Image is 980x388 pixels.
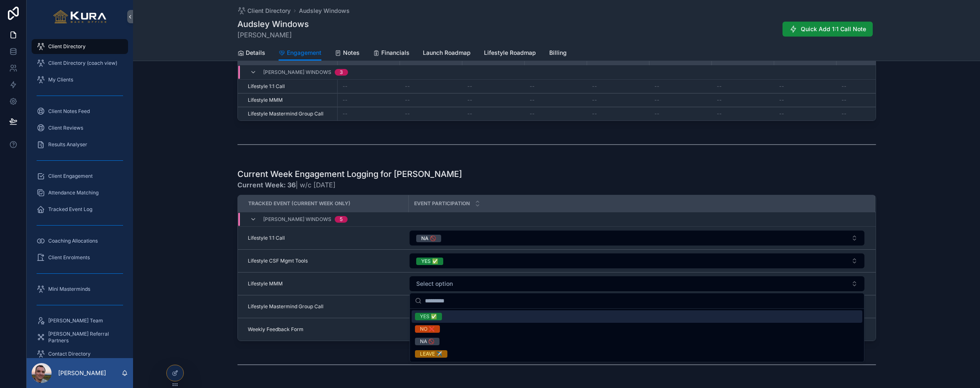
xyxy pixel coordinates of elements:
[48,286,90,292] span: Mini Masterminds
[237,18,309,30] h1: Audsley Windows
[237,30,309,40] span: [PERSON_NAME]
[423,45,471,62] a: Launch Roadmap
[48,317,103,324] span: [PERSON_NAME] Team
[237,180,462,190] span: | w/c [DATE]
[248,200,351,207] span: Tracked Event (Current Week Only)
[416,280,453,288] span: Select option
[484,45,536,62] a: Lifestyle Roadmap
[32,56,128,71] a: Client Directory (coach view)
[48,76,73,83] span: My Clients
[246,49,265,57] span: Details
[484,49,536,57] span: Lifestyle Roadmap
[248,97,283,103] span: Lifestyle MMM
[421,258,438,265] div: YES ✅
[783,22,873,37] button: Quick Add 1:1 Call Note
[237,7,291,15] a: Client Directory
[405,111,410,117] span: --
[48,238,98,244] span: Coaching Allocations
[405,83,410,90] span: --
[48,351,91,357] span: Contact Directory
[592,97,597,103] span: --
[48,173,93,179] span: Client Engagement
[423,49,471,57] span: Launch Roadmap
[248,83,285,90] span: Lifestyle 1:1 Call
[549,45,567,62] a: Billing
[248,303,323,310] span: Lifestyle Mastermind Group Call
[343,49,360,57] span: Notes
[32,250,128,265] a: Client Enrolments
[467,97,472,103] span: --
[717,97,722,103] span: --
[48,206,92,213] span: Tracked Event Log
[654,83,659,90] span: --
[381,49,410,57] span: Financials
[32,120,128,135] a: Client Reviews
[420,313,437,320] div: YES ✅
[248,235,285,241] span: Lifestyle 1:1 Call
[410,231,864,246] button: Select Button
[247,7,291,15] span: Client Directory
[48,189,99,196] span: Attendance Matching
[335,45,360,62] a: Notes
[340,216,343,223] div: 5
[410,276,864,291] button: Select Button
[48,125,83,131] span: Client Reviews
[263,216,331,223] span: [PERSON_NAME] Windows
[414,200,470,207] span: Event Participation
[248,326,304,333] span: Weekly Feedback Form
[248,258,308,264] span: Lifestyle CSF Mgmt Tools
[48,108,90,115] span: Client Notes Feed
[27,33,133,358] div: scrollable content
[237,45,265,62] a: Details
[279,45,321,61] a: Engagement
[779,83,784,90] span: --
[32,72,128,87] a: My Clients
[592,83,597,90] span: --
[53,10,107,23] img: App logo
[549,49,567,57] span: Billing
[48,60,117,66] span: Client Directory (coach view)
[592,111,597,117] span: --
[717,83,722,90] span: --
[373,45,410,62] a: Financials
[32,313,128,328] a: [PERSON_NAME] Team
[287,49,321,57] span: Engagement
[237,168,462,180] h1: Current Week Engagement Logging for [PERSON_NAME]
[654,97,659,103] span: --
[32,169,128,184] a: Client Engagement
[842,111,847,117] span: --
[48,141,87,148] span: Results Analyser
[48,254,90,261] span: Client Enrolments
[299,7,350,15] a: Audsley Windows
[248,280,283,287] span: Lifestyle MMM
[530,111,535,117] span: --
[779,111,784,117] span: --
[248,111,323,117] span: Lifestyle Mastermind Group Call
[343,83,348,90] span: --
[340,69,343,76] div: 3
[32,282,128,297] a: Mini Masterminds
[410,253,864,268] button: Select Button
[467,111,472,117] span: --
[263,69,331,76] span: [PERSON_NAME] Windows
[842,97,847,103] span: --
[48,331,120,344] span: [PERSON_NAME] Referral Partners
[421,235,436,242] div: NA 🚫
[842,83,847,90] span: --
[32,330,128,345] a: [PERSON_NAME] Referral Partners
[779,97,784,103] span: --
[405,97,410,103] span: --
[237,181,296,189] strong: Current Week: 36
[654,111,659,117] span: --
[343,97,348,103] span: --
[343,111,348,117] span: --
[801,25,866,33] span: Quick Add 1:1 Call Note
[32,104,128,119] a: Client Notes Feed
[420,325,435,333] div: NO ❌
[420,338,434,345] div: NA 🚫
[32,185,128,200] a: Attendance Matching
[32,39,128,54] a: Client Directory
[58,369,106,377] p: [PERSON_NAME]
[410,309,864,362] div: Suggestions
